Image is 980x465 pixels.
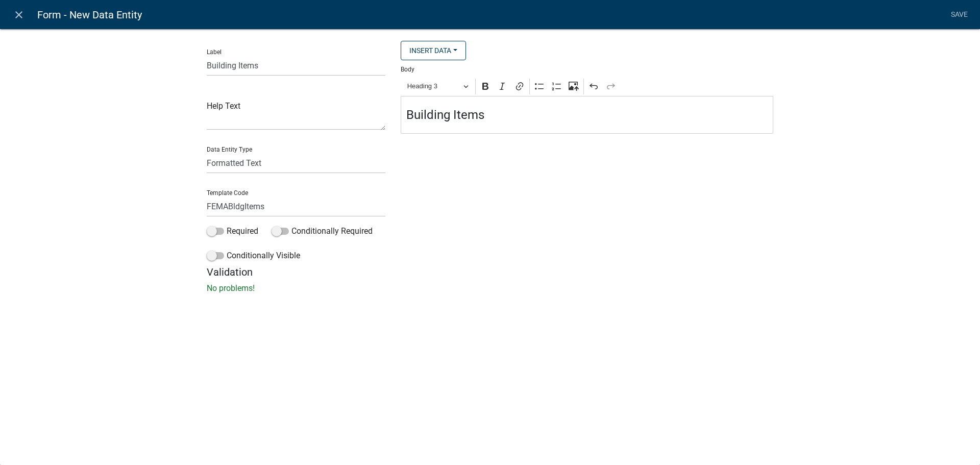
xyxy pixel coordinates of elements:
[401,66,414,72] label: Body
[401,77,773,96] div: Editor toolbar
[401,96,773,134] div: Editor editing area: main. Press Alt+0 for help.
[272,225,373,237] label: Conditionally Required
[401,41,466,60] button: Insert Data
[207,282,773,295] p: No problems!
[207,225,258,237] label: Required
[207,266,773,278] h5: Validation
[407,80,460,92] span: Heading 3
[13,9,25,21] i: close
[406,108,768,123] h4: Building Items
[207,250,300,262] label: Conditionally Visible
[946,5,972,25] a: Save
[37,5,142,25] span: Form - New Data Entity
[403,79,473,94] button: Heading 3, Heading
